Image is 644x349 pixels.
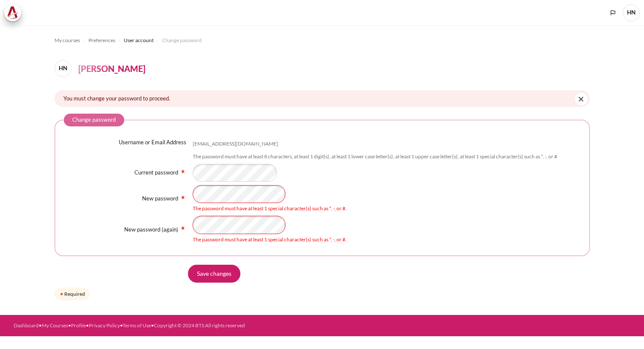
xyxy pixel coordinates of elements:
a: My courses [54,35,80,46]
a: Dashboard [14,322,39,329]
div: • • • • • [14,322,356,329]
div: The password must have at least 8 characters, at least 1 digit(s), at least 1 lower case letter(s... [193,153,557,160]
span: HN [54,60,71,77]
a: Preferences [88,35,115,46]
span: Required [180,168,186,173]
span: Required [180,195,186,200]
button: Languages [607,6,619,19]
span: Preferences [88,37,115,44]
span: My courses [54,37,80,44]
label: Username or Email Address [119,138,186,147]
a: Terms of Use [123,322,151,329]
legend: Change password [64,114,124,126]
label: Current password [134,169,178,176]
label: New password (again) [124,226,178,233]
span: HN [623,4,640,21]
label: New password [142,195,178,202]
div: The password must have at least 1 special character(s) such as *, -, or #. [193,236,580,243]
img: Architeck [7,6,19,19]
span: Required [180,225,186,230]
img: Required [180,194,186,201]
input: Save changes [188,265,240,283]
div: Required [54,288,90,300]
a: Profile [71,322,86,329]
a: Change password [162,35,202,46]
span: User account [124,37,154,44]
img: Required [180,225,186,232]
img: Required [180,168,186,175]
div: The password must have at least 1 special character(s) such as *, -, or #. [193,205,580,212]
a: Privacy Policy [89,322,120,329]
a: User menu [623,4,640,21]
img: Required field [59,292,64,297]
a: Architeck Architeck [4,4,26,21]
nav: Navigation bar [54,34,590,47]
div: [EMAIL_ADDRESS][DOMAIN_NAME] [193,140,278,148]
div: You must change your password to proceed. [54,90,590,107]
a: Copyright © 2024 BTS All rights reserved [154,322,245,329]
a: My Courses [42,322,68,329]
h4: [PERSON_NAME] [78,62,145,75]
span: Change password [162,37,202,44]
a: HN [54,60,75,77]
